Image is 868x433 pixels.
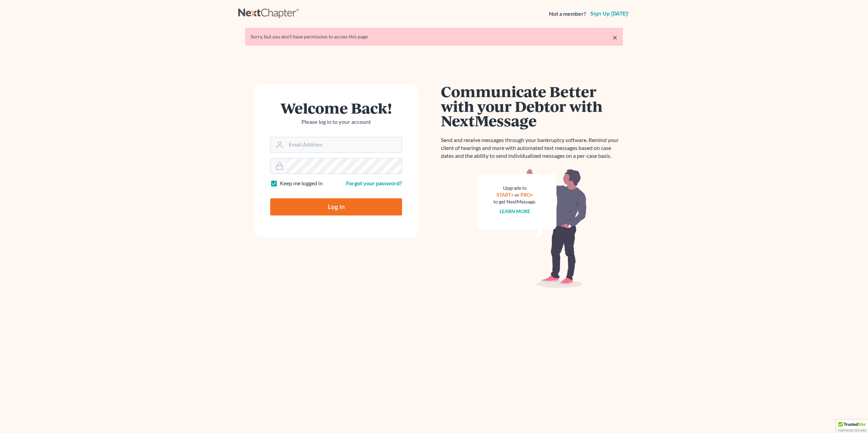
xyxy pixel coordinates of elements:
img: nextmessage_bg-59042aed3d76b12b5cd301f8e5b87938c9018125f34e5fa2b7a6b67550977c72.svg [477,168,587,288]
strong: Not a member? [549,10,586,18]
div: Upgrade to [493,185,536,191]
input: Log In [270,198,402,215]
div: to get NextMessage. [493,198,536,205]
p: Send and receive messages through your bankruptcy software. Remind your client of hearings and mo... [441,136,623,160]
div: TrustedSite Certified [836,420,868,433]
a: Learn more [500,208,530,214]
p: Please log in to your account [270,118,402,126]
span: or [515,192,519,198]
h1: Welcome Back! [270,101,402,115]
div: Sorry, but you don't have permission to access this page [251,33,617,40]
a: Sign up [DATE]! [589,11,630,16]
input: Email Address [286,137,402,152]
h1: Communicate Better with your Debtor with NextMessage [441,84,623,128]
a: Forgot your password? [346,180,402,186]
a: PRO+ [521,192,533,198]
a: START+ [496,192,514,198]
a: × [613,33,617,42]
label: Keep me logged in [280,179,323,187]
